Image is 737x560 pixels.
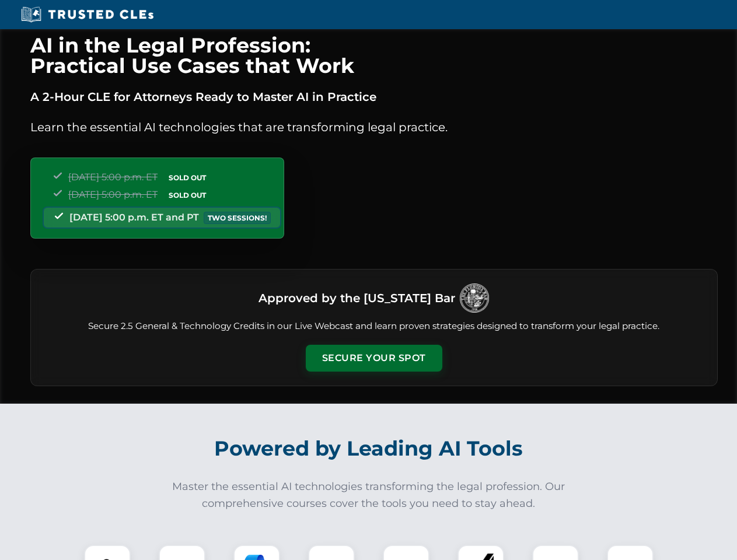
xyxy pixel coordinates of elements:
p: Secure 2.5 General & Technology Credits in our Live Webcast and learn proven strategies designed ... [45,320,703,333]
span: SOLD OUT [165,171,210,184]
span: [DATE] 5:00 p.m. ET [68,171,158,183]
span: [DATE] 5:00 p.m. ET [68,189,158,200]
img: Logo [460,283,489,313]
h3: Approved by the [US_STATE] Bar [259,288,455,309]
h2: Powered by Leading AI Tools [46,428,692,469]
p: A 2-Hour CLE for Attorneys Ready to Master AI in Practice [30,87,718,106]
p: Master the essential AI technologies transforming the legal profession. Our comprehensive courses... [165,478,573,512]
span: SOLD OUT [165,189,210,201]
p: Learn the essential AI technologies that are transforming legal practice. [30,118,718,136]
img: Trusted CLEs [18,6,157,23]
h1: AI in the Legal Profession: Practical Use Cases that Work [30,35,718,76]
button: Secure Your Spot [306,345,442,372]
